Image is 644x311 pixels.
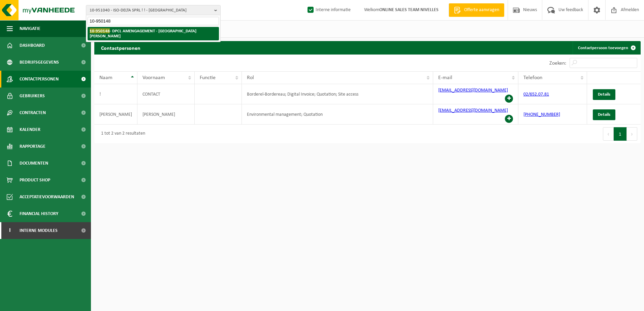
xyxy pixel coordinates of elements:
[142,75,165,80] span: Voornaam
[20,172,50,188] span: Product Shop
[94,104,137,125] td: [PERSON_NAME]
[20,188,74,205] span: Acceptatievoorwaarden
[593,109,615,120] a: Details
[573,41,640,55] a: Contactpersoon toevoegen
[7,222,13,239] span: I
[598,92,610,97] span: Details
[593,89,615,100] a: Details
[86,5,221,15] button: 10-951040 - ISO-DELTA SPRL ! ! - [GEOGRAPHIC_DATA]
[99,75,112,80] span: Naam
[20,88,45,104] span: Gebruikers
[94,84,137,104] td: !
[90,28,110,33] span: 10-950148
[90,28,196,38] strong: - DPCL AMENGAGEMENT - [GEOGRAPHIC_DATA][PERSON_NAME]
[20,155,48,172] span: Documenten
[603,127,614,141] button: Previous
[88,17,219,25] input: Zoeken naar gekoppelde vestigingen
[523,75,542,80] span: Telefoon
[98,128,145,140] div: 1 tot 2 van 2 resultaten
[438,75,452,80] span: E-mail
[137,104,195,125] td: [PERSON_NAME]
[90,5,212,15] span: 10-951040 - ISO-DELTA SPRL ! ! - [GEOGRAPHIC_DATA]
[242,84,433,104] td: Borderel-Bordereau; Digital Invoice; Quotation; Site access
[306,5,351,15] label: Interne informatie
[438,88,508,93] a: [EMAIL_ADDRESS][DOMAIN_NAME]
[438,108,508,113] a: [EMAIL_ADDRESS][DOMAIN_NAME]
[20,121,40,138] span: Kalender
[20,222,58,239] span: Interne modules
[379,7,439,12] strong: ONLINE SALES TEAM NIVELLES
[462,7,501,13] span: Offerte aanvragen
[94,41,147,54] h2: Contactpersonen
[242,104,433,125] td: Environmental management; Quotation
[449,3,504,17] a: Offerte aanvragen
[20,37,45,54] span: Dashboard
[20,104,46,121] span: Contracten
[200,75,216,80] span: Functie
[523,112,560,117] a: [PHONE_NUMBER]
[20,20,40,37] span: Navigatie
[614,127,627,141] button: 1
[20,138,45,155] span: Rapportage
[627,127,637,141] button: Next
[598,112,610,117] span: Details
[20,205,58,222] span: Financial History
[20,71,59,88] span: Contactpersonen
[20,54,59,71] span: Bedrijfsgegevens
[523,92,549,97] a: 02/652.07.81
[247,75,254,80] span: Rol
[137,84,195,104] td: CONTACT
[549,61,566,66] label: Zoeken:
